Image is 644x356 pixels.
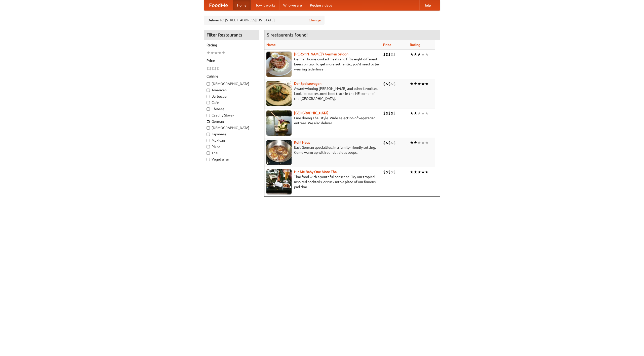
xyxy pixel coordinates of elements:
a: Price [383,43,391,47]
li: ★ [417,110,421,116]
label: [DEMOGRAPHIC_DATA] [207,81,256,86]
li: ★ [218,50,222,56]
li: $ [388,81,391,87]
li: ★ [414,110,417,116]
li: $ [386,169,388,175]
li: $ [391,140,393,145]
li: ★ [414,52,417,57]
p: East German specialties, in a family-friendly setting. Come warm up with our delicious soups. [266,145,379,155]
li: ★ [410,140,414,145]
a: Der Speisewagen [294,82,321,86]
li: ★ [414,81,417,87]
a: Who we are [279,0,306,10]
li: $ [207,66,209,71]
input: American [207,89,210,92]
li: ★ [410,169,414,175]
li: $ [383,110,386,116]
img: esthers.jpg [266,52,292,77]
img: kohlhaus.jpg [266,140,292,165]
li: ★ [210,50,214,56]
p: Award-winning [PERSON_NAME] and other favorites. Look for our restored food truck in the NE corne... [266,86,379,101]
li: ★ [207,50,210,56]
a: How it works [251,0,279,10]
input: Chinese [207,107,210,111]
label: Chinese [207,106,256,111]
li: $ [212,66,214,71]
input: German [207,120,210,123]
li: $ [393,110,396,116]
div: Deliver to: [STREET_ADDRESS][US_STATE] [204,16,325,25]
h5: Rating [207,43,256,48]
input: Mexican [207,139,210,142]
p: German home-cooked meals and fifty-eight different beers on tap. To get more authentic, you'd nee... [266,57,379,72]
input: Thai [207,151,210,155]
li: $ [393,81,396,87]
li: $ [391,81,393,87]
li: ★ [417,169,421,175]
input: Vegetarian [207,158,210,161]
li: ★ [214,50,218,56]
li: $ [386,110,388,116]
label: Japanese [207,132,256,137]
li: ★ [425,81,429,87]
li: ★ [421,81,425,87]
li: $ [209,66,212,71]
label: Barbecue [207,94,256,99]
label: Mexican [207,138,256,143]
li: $ [393,52,396,57]
a: Help [419,0,435,10]
label: [DEMOGRAPHIC_DATA] [207,125,256,130]
li: ★ [414,169,417,175]
input: Barbecue [207,95,210,98]
li: ★ [222,50,225,56]
img: satay.jpg [266,110,292,136]
img: speisewagen.jpg [266,81,292,106]
li: $ [388,140,391,145]
li: ★ [417,81,421,87]
li: $ [383,169,386,175]
li: $ [217,66,219,71]
h5: Cuisine [207,74,256,79]
li: ★ [414,140,417,145]
a: Change [309,18,321,23]
input: Czech / Slovak [207,114,210,117]
a: Kohl Haus [294,140,310,144]
a: Rating [410,43,420,47]
li: ★ [425,110,429,116]
label: Thai [207,150,256,155]
li: ★ [410,81,414,87]
li: $ [388,169,391,175]
li: $ [391,169,393,175]
b: [PERSON_NAME]'s German Saloon [294,52,348,56]
li: $ [388,52,391,57]
a: Recipe videos [306,0,336,10]
a: [GEOGRAPHIC_DATA] [294,111,329,115]
a: FoodMe [204,0,233,10]
label: German [207,119,256,124]
li: $ [393,140,396,145]
li: $ [391,110,393,116]
li: $ [386,81,388,87]
label: Czech / Slovak [207,113,256,118]
li: $ [388,110,391,116]
label: Pizza [207,144,256,149]
li: ★ [421,52,425,57]
a: Hit Me Baby One More Thai [294,170,338,174]
h5: Price [207,58,256,63]
p: Thai food with a youthful bar scene. Try our tropical inspired cocktails, or tuck into a plate of... [266,174,379,189]
p: Fine dining Thai-style. Wide selection of vegetarian entrées. We also deliver. [266,115,379,126]
li: ★ [421,169,425,175]
label: Cafe [207,100,256,105]
input: [DEMOGRAPHIC_DATA] [207,82,210,86]
li: $ [393,169,396,175]
h4: Filter Restaurants [204,30,259,40]
a: Home [233,0,251,10]
li: $ [383,140,386,145]
ng-pluralize: 5 restaurants found! [267,32,308,37]
li: ★ [417,52,421,57]
li: $ [383,81,386,87]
